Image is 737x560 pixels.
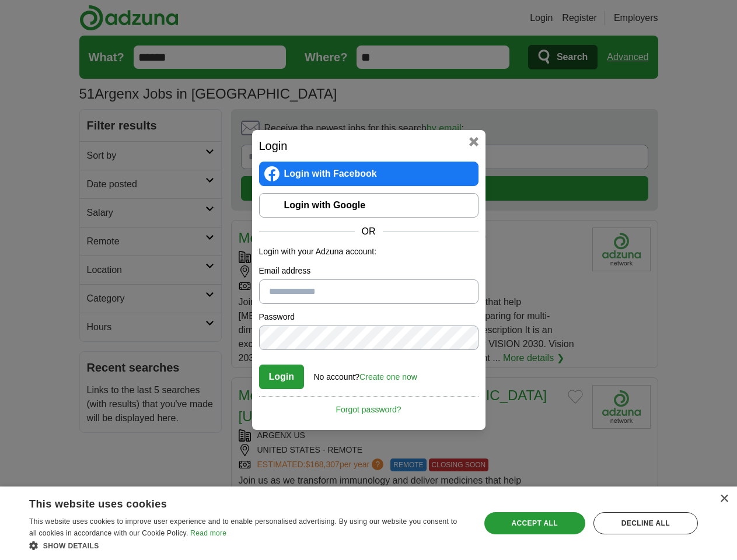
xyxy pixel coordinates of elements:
button: Login [259,365,305,389]
span: Show details [43,542,99,550]
p: Login with your Adzuna account: [259,246,478,258]
a: Forgot password? [259,396,478,416]
a: Create one now [359,372,417,381]
span: This website uses cookies to improve user experience and to enable personalised advertising. By u... [29,517,457,537]
a: Read more, opens a new window [190,529,226,537]
div: Accept all [484,512,585,534]
div: This website uses cookies [29,494,437,511]
span: OR [355,225,383,239]
a: Login with Facebook [259,162,478,186]
label: Password [259,311,478,323]
div: Decline all [593,512,698,534]
a: Login with Google [259,193,478,218]
h2: Login [259,137,478,155]
div: Close [719,495,728,503]
div: Show details [29,540,466,551]
label: Email address [259,265,478,277]
div: No account? [314,364,417,383]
